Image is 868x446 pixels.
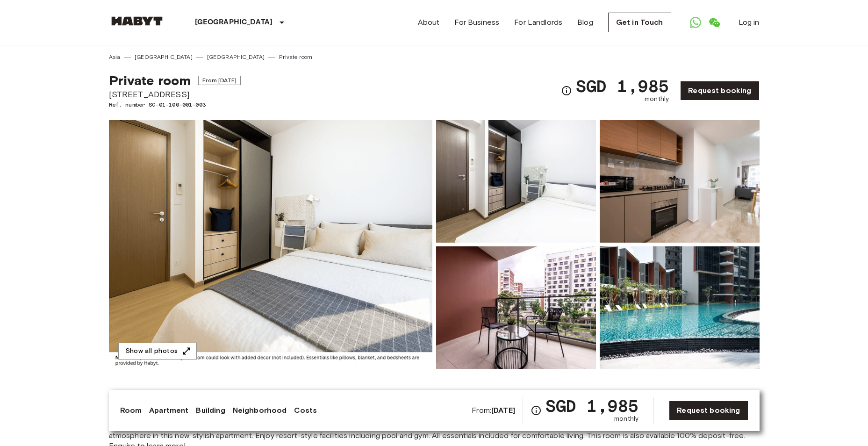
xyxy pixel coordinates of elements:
a: For Landlords [514,17,562,28]
a: [GEOGRAPHIC_DATA] [135,53,193,61]
a: Building [196,405,225,416]
img: Picture of unit SG-01-100-001-003 [436,246,596,369]
img: Picture of unit SG-01-100-001-003 [436,120,596,243]
img: Picture of unit SG-01-100-001-003 [600,246,760,369]
img: Marketing picture of unit SG-01-100-001-003 [109,120,432,369]
a: Open WeChat [705,13,724,32]
svg: Check cost overview for full price breakdown. Please note that discounts apply to new joiners onl... [531,405,542,416]
button: Show all photos [118,343,197,360]
img: Picture of unit SG-01-100-001-003 [600,120,760,243]
svg: Check cost overview for full price breakdown. Please note that discounts apply to new joiners onl... [561,85,572,96]
a: Apartment [149,405,188,416]
span: [STREET_ADDRESS] [109,88,241,101]
span: SGD 1,985 [576,78,669,94]
a: Room [120,405,142,416]
a: Private room [279,53,312,61]
a: Costs [294,405,317,416]
span: From [DATE] [198,76,241,85]
a: Log in [739,17,760,28]
a: [GEOGRAPHIC_DATA] [207,53,265,61]
b: [DATE] [491,406,515,415]
p: [GEOGRAPHIC_DATA] [195,17,273,28]
span: monthly [614,414,638,424]
a: Request booking [680,81,759,101]
a: Request booking [669,401,748,420]
a: About [418,17,440,28]
a: Blog [577,17,593,28]
a: Open WhatsApp [686,13,705,32]
span: SGD 1,985 [545,397,638,414]
img: Habyt [109,16,165,26]
span: monthly [645,94,669,104]
a: Get in Touch [608,13,671,32]
a: Neighborhood [233,405,287,416]
span: Private room [109,72,191,88]
a: Asia [109,53,121,61]
a: For Business [454,17,499,28]
span: Ref. number SG-01-100-001-003 [109,101,241,109]
span: From: [472,405,515,416]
